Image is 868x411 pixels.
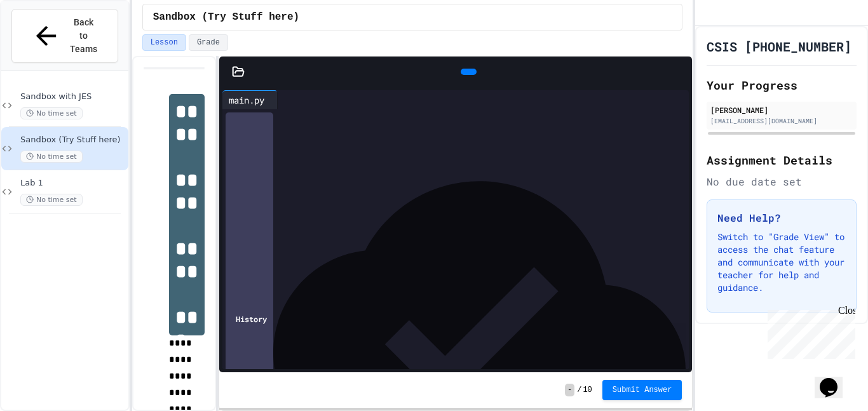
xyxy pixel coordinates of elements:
[20,151,83,163] span: No time set
[583,385,592,395] span: 10
[707,37,851,55] h1: CSIS [PHONE_NUMBER]
[20,91,126,102] span: Sandbox with JES
[602,380,682,400] button: Submit Answer
[707,76,857,94] h2: Your Progress
[577,385,581,395] span: /
[815,360,855,398] iframe: chat widget
[20,194,83,206] span: No time set
[20,107,83,119] span: No time set
[717,231,846,294] p: Switch to "Grade View" to access the chat feature and communicate with your teacher for help and ...
[222,90,278,109] div: main.py
[5,5,88,81] div: Chat with us now!Close
[707,151,857,169] h2: Assignment Details
[142,34,186,51] button: Lesson
[222,93,271,107] div: main.py
[153,10,299,25] span: Sandbox (Try Stuff here)
[613,385,672,395] span: Submit Answer
[763,305,855,359] iframe: chat widget
[710,116,853,126] div: [EMAIL_ADDRESS][DOMAIN_NAME]
[707,174,857,189] div: No due date set
[11,9,118,63] button: Back to Teams
[69,16,98,56] span: Back to Teams
[20,135,126,145] span: Sandbox (Try Stuff here)
[189,34,228,51] button: Grade
[717,210,846,226] h3: Need Help?
[710,104,853,116] div: [PERSON_NAME]
[565,384,574,396] span: -
[20,178,126,189] span: Lab 1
